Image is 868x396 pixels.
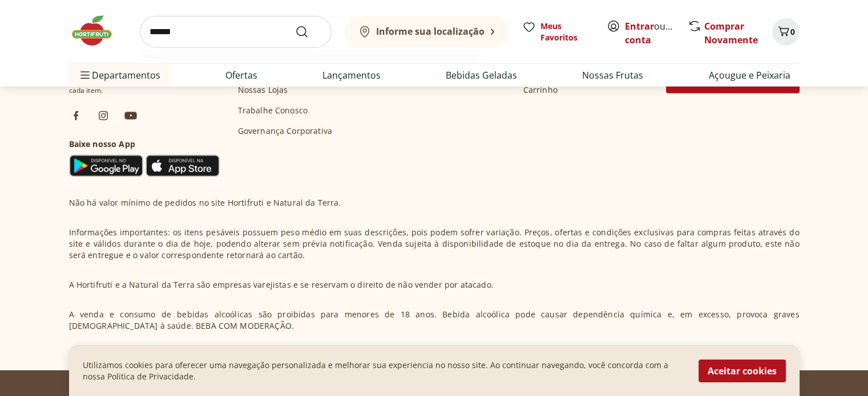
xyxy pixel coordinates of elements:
img: fb [69,109,83,123]
a: Meus Favoritos [522,21,593,43]
a: Bebidas Geladas [446,68,517,82]
a: Carrinho [523,84,558,96]
img: ig [96,109,110,123]
img: ytb [124,109,138,123]
button: Menu [78,62,92,89]
span: Meus Favoritos [540,21,593,43]
p: Informações importantes: os itens pesáveis possuem peso médio em suas descrições, pois podem sofr... [69,227,800,261]
span: 0 [790,26,795,37]
input: search [140,16,332,48]
p: A venda e consumo de bebidas alcoólicas são proibidas para menores de 18 anos. Bebida alcoólica p... [69,309,800,332]
a: Governança Corporativa [238,125,333,137]
p: A Hortifruti e a Natural da Terra são empresas varejistas e se reservam o direito de não vender p... [69,279,494,291]
img: Google Play Icon [69,154,143,177]
h3: Baixe nosso App [69,138,220,150]
button: Submit Search [295,25,322,39]
p: Utilizamos cookies para oferecer uma navegação personalizada e melhorar sua experiencia no nosso ... [83,360,685,382]
img: Hortifruti [69,14,126,48]
a: Ofertas [225,68,257,82]
a: Nossas Frutas [582,68,643,82]
a: Lançamentos [322,68,381,82]
span: ou [625,19,676,47]
img: App Store Icon [146,154,220,177]
a: Criar conta [625,20,688,46]
button: Informe sua localização [345,16,508,48]
a: Nossas Lojas [238,84,288,96]
button: Aceitar cookies [699,360,786,382]
a: Trabalhe Conosco [238,105,308,116]
p: Não há valor mínimo de pedidos no site Hortifruti e Natural da Terra. [69,197,341,209]
button: Carrinho [772,18,800,46]
a: Açougue e Peixaria [708,68,790,82]
span: Departamentos [78,62,160,89]
b: Informe sua localização [376,25,485,38]
a: Entrar [625,20,654,32]
a: Comprar Novamente [704,20,758,46]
